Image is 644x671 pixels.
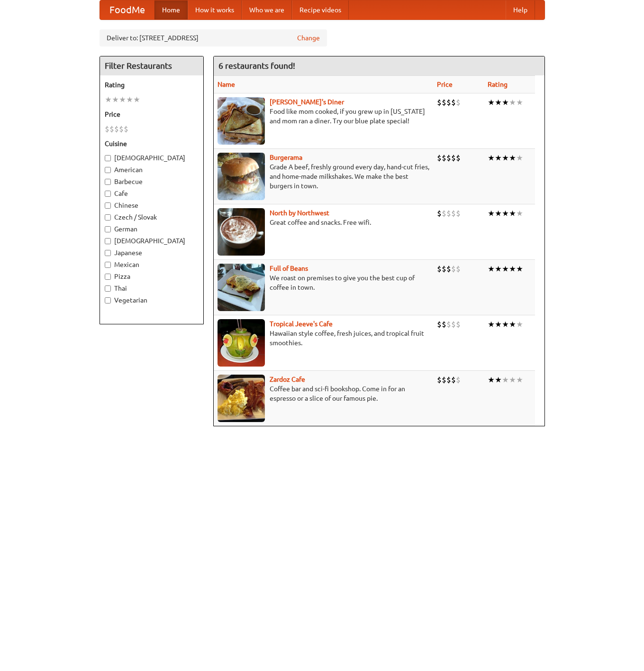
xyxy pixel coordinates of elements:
[270,320,333,328] a: Tropical Jeeve's Cafe
[105,153,199,163] label: [DEMOGRAPHIC_DATA]
[446,375,451,385] li: $
[509,208,516,219] li: ★
[502,264,509,274] li: ★
[456,208,461,219] li: $
[437,97,442,108] li: $
[446,264,451,274] li: $
[270,98,344,106] a: [PERSON_NAME]'s Diner
[105,94,112,105] li: ★
[516,97,523,108] li: ★
[502,319,509,330] li: ★
[105,167,111,173] input: American
[456,264,461,274] li: $
[270,209,329,217] a: North by Northwest
[495,375,502,385] li: ★
[100,56,203,75] h4: Filter Restaurants
[502,153,509,163] li: ★
[105,297,111,303] input: Vegetarian
[218,273,429,292] p: We roast on premises to give you the best cup of coffee in town.
[126,94,133,105] li: ★
[105,165,199,175] label: American
[105,179,111,185] input: Barbecue
[100,29,327,46] div: Deliver to: [STREET_ADDRESS]
[495,264,502,274] li: ★
[437,319,442,330] li: $
[218,97,265,145] img: sallys.jpg
[218,61,295,70] ng-pluralize: 6 restaurants found!
[446,97,451,108] li: $
[442,153,446,163] li: $
[442,319,446,330] li: $
[437,81,453,88] a: Price
[105,226,111,232] input: German
[105,189,199,198] label: Cafe
[270,265,308,272] a: Full of Beans
[451,208,456,219] li: $
[488,375,495,385] li: ★
[218,375,265,422] img: zardoz.jpg
[105,248,199,257] label: Japanese
[442,264,446,274] li: $
[270,376,305,383] a: Zardoz Cafe
[105,191,111,197] input: Cafe
[119,124,124,134] li: $
[105,155,111,161] input: [DEMOGRAPHIC_DATA]
[495,153,502,163] li: ★
[509,153,516,163] li: ★
[105,202,111,209] input: Chinese
[218,81,235,88] a: Name
[218,208,265,256] img: north.jpg
[105,110,199,119] h5: Price
[105,139,199,148] h5: Cuisine
[506,0,535,19] a: Help
[218,218,429,227] p: Great coffee and snacks. Free wifi.
[451,264,456,274] li: $
[509,375,516,385] li: ★
[105,284,199,293] label: Thai
[446,319,451,330] li: $
[456,153,461,163] li: $
[218,264,265,311] img: beans.jpg
[105,295,199,305] label: Vegetarian
[154,0,188,19] a: Home
[516,375,523,385] li: ★
[488,208,495,219] li: ★
[105,124,109,134] li: $
[456,375,461,385] li: $
[119,94,126,105] li: ★
[105,285,111,292] input: Thai
[509,319,516,330] li: ★
[114,124,119,134] li: $
[488,319,495,330] li: ★
[218,319,265,367] img: jeeves.jpg
[502,97,509,108] li: ★
[112,94,119,105] li: ★
[437,375,442,385] li: $
[105,80,199,90] h5: Rating
[105,201,199,210] label: Chinese
[442,208,446,219] li: $
[488,264,495,274] li: ★
[133,94,140,105] li: ★
[451,97,456,108] li: $
[105,272,199,281] label: Pizza
[297,33,320,43] a: Change
[270,154,302,161] a: Burgerama
[437,264,442,274] li: $
[509,264,516,274] li: ★
[188,0,242,19] a: How it works
[442,375,446,385] li: $
[292,0,349,19] a: Recipe videos
[105,238,111,244] input: [DEMOGRAPHIC_DATA]
[495,319,502,330] li: ★
[488,153,495,163] li: ★
[451,375,456,385] li: $
[105,262,111,268] input: Mexican
[105,260,199,269] label: Mexican
[105,250,111,256] input: Japanese
[105,224,199,234] label: German
[218,162,429,191] p: Grade A beef, freshly ground every day, hand-cut fries, and home-made milkshakes. We make the bes...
